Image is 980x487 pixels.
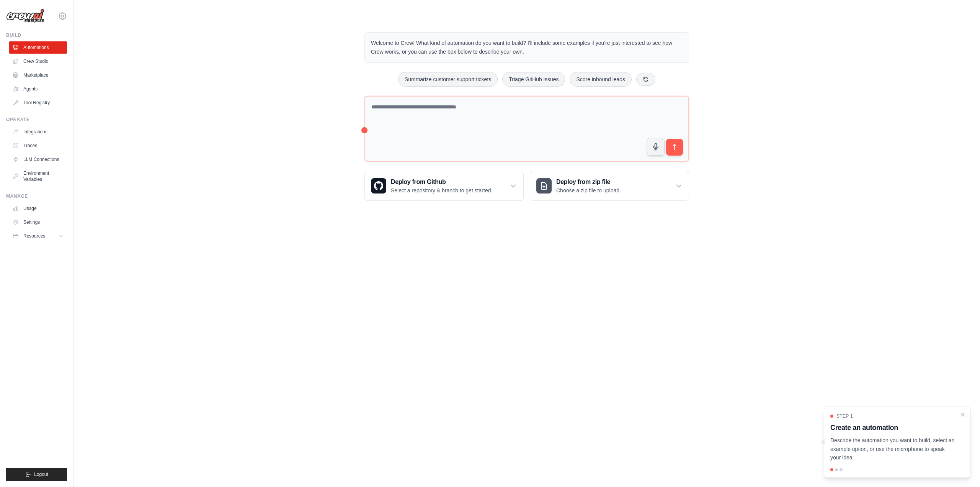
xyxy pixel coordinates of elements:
a: Tool Registry [9,97,67,109]
a: Crew Studio [9,55,67,67]
span: Step 1 [836,413,853,419]
a: Settings [9,216,67,228]
span: Resources [23,233,45,239]
div: Build [6,32,67,38]
a: Traces [9,139,67,152]
a: Agents [9,83,67,95]
a: Usage [9,202,67,215]
button: Summarize customer support tickets [398,72,498,87]
button: Score inbound leads [570,72,632,87]
p: Welcome to Crew! What kind of automation do you want to build? I'll include some examples if you'... [371,39,683,56]
p: Choose a zip file to upload. [556,187,621,194]
button: Triage GitHub issues [502,72,565,87]
img: Logo [6,9,44,23]
p: Select a repository & branch to get started. [391,187,492,194]
a: Marketplace [9,69,67,81]
div: Manage [6,193,67,199]
a: Environment Variables [9,167,67,185]
p: Describe the automation you want to build, select an example option, or use the microphone to spe... [830,436,955,462]
h3: Create an automation [830,422,955,433]
button: Close walkthrough [960,412,966,418]
a: Integrations [9,126,67,138]
button: Logout [6,468,67,481]
button: Resources [9,230,67,242]
a: Automations [9,41,67,54]
h3: Deploy from Github [391,177,492,187]
span: Logout [34,471,48,477]
div: Operate [6,116,67,123]
h3: Deploy from zip file [556,177,621,187]
a: LLM Connections [9,153,67,166]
